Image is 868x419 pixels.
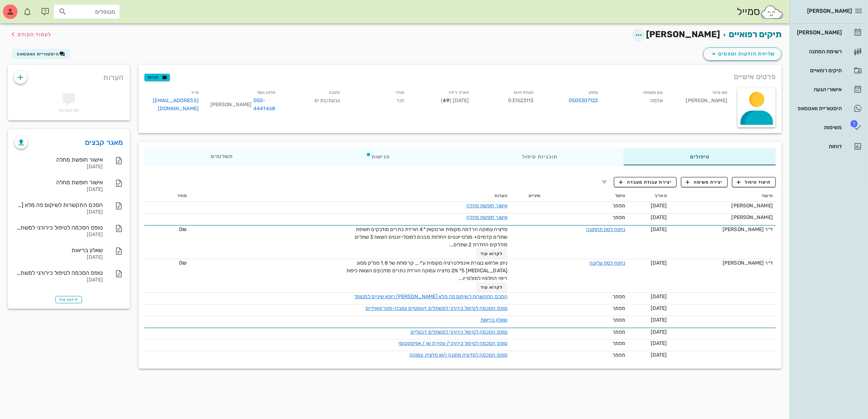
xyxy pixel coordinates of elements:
button: הצג עוד [55,296,82,303]
a: היסטוריית וואטסאפ [793,100,865,117]
span: יצירת משימה [686,179,723,185]
button: לקרוא עוד [476,249,508,259]
span: היסטוריית וואטסאפ [17,51,59,57]
div: שאלון בריאות [15,247,103,254]
div: [PERSON_NAME] [210,97,275,113]
span: [DATE] [651,214,667,220]
button: יצירת משימה [681,177,728,187]
div: רשימת המתנה [795,49,842,54]
span: לקרוא עוד [480,285,503,290]
button: היסטוריית וואטסאפ [12,49,70,59]
small: שם פרטי [712,90,727,95]
div: טופס הסכמה לטיפול כירורגי למשתלים דנטליים [15,269,103,276]
span: 0₪ [179,226,187,232]
button: שליחת הודעות וטפסים [703,47,782,61]
small: מגדר [396,90,404,95]
div: סמייל [737,4,784,20]
span: אין הערות [59,107,79,114]
span: בת ים [315,97,327,104]
span: מסמך [612,203,625,209]
a: ניתוח לסת תחתונה [586,226,626,232]
span: [DATE] [651,317,667,323]
button: לעמוד הקודם [9,28,51,41]
span: לקרוא עוד [480,251,503,256]
div: [DATE] [15,232,103,238]
span: מסמך [612,317,625,323]
div: ד״ר [PERSON_NAME] [673,226,773,233]
a: תיקים רפואיים [793,62,865,79]
button: לקרוא עוד [476,282,508,292]
a: ניתוח לסת עליונה [589,260,626,266]
a: טופס הסכמה לסדציה מתונה ו/או סדציה עמוקה [409,352,507,358]
small: כתובת [329,90,340,95]
th: תאריך [628,190,670,202]
span: מסמך [612,214,625,220]
div: הערות [8,65,130,86]
button: יצירת עבודת מעבדה [614,177,676,187]
span: מסמך [612,305,625,311]
span: 037623113 [509,97,534,104]
button: תגיות [144,74,170,81]
a: טופס הסכמה לטיפול כירורגי/ עקירת שן / אפיסקטומי [398,340,507,346]
span: תגיות [148,74,167,81]
span: מסמך [612,293,625,300]
a: אישורי הגעה [793,81,865,98]
span: 0₪ [179,260,187,266]
div: [DATE] [15,164,103,170]
span: [DATE] [651,226,667,232]
a: תיקים רפואיים [729,29,782,39]
th: הערות [190,190,510,202]
div: הסכם התקשרות לשיקום פה מלא [PERSON_NAME] רופא שיניים למטופל [15,201,103,208]
div: [PERSON_NAME] [673,202,773,209]
div: היסטוריית וואטסאפ [795,105,842,111]
div: זכר [346,87,410,117]
div: [DATE] [15,277,103,283]
span: מסמך [612,340,625,346]
div: [PERSON_NAME] [795,30,842,35]
span: תיעוד טיפול [737,179,771,185]
th: טיפול [543,190,628,202]
a: דוחות [793,138,865,155]
span: [DATE] [651,329,667,335]
span: פרטים אישיים [734,71,776,82]
small: שם משפחה [643,90,663,95]
a: תגמשימות [793,119,865,136]
div: [PERSON_NAME] [673,214,773,221]
div: אישור חופשת מחלה [15,156,103,163]
span: לעמוד הקודם [17,31,51,38]
a: [PERSON_NAME] [793,24,865,41]
span: [DATE] [651,305,667,311]
a: מאגר קבצים [85,137,123,148]
span: שליחת הודעות וטפסים [709,50,775,58]
span: מסמך [612,329,625,335]
span: [DATE] [651,293,667,300]
span: גבעתי [326,97,340,104]
div: [DATE] [15,209,103,215]
a: 0505307122 [569,97,598,105]
div: משימות [795,124,842,130]
div: טיפולים [624,148,776,165]
span: ניתן אלחוש בצורת אינפילטרציה מקומית ע"י _ קרפולות של 1.8 סמ"ק מסוג [MEDICAL_DATA] 2% *5 סדציה עמו... [346,260,507,281]
th: תיעוד [670,190,776,202]
div: תוכניות טיפול [456,148,624,165]
th: מחיר [144,190,190,202]
small: תאריך לידה [449,90,469,95]
div: אלמה [604,87,669,117]
div: אישורי הגעה [795,87,842,92]
span: [DATE] [651,352,667,358]
div: אישור חופשת מחלה [15,179,103,186]
span: [PERSON_NAME] [807,8,852,14]
span: [PERSON_NAME] [646,29,720,39]
div: ד״ר [PERSON_NAME] [673,259,773,267]
span: סדציה עמוקה הרדמה מקומית ארטקאין *4 הורדת כתרים מודבקים חשיפת שתלים קדמיים+ מולטי יונטים החלפת מב... [355,226,507,248]
span: [DATE] [651,203,667,209]
span: , [326,97,327,104]
span: [DATE] ( ) [441,97,469,104]
a: 050-4441468 [253,97,275,113]
small: טלפון נוסף [257,90,275,95]
div: תיקים רפואיים [795,68,842,73]
th: שיניים [510,190,543,202]
a: [EMAIL_ADDRESS][DOMAIN_NAME] [153,97,199,112]
span: תשלומים [210,154,233,159]
span: הצג עוד [59,297,78,302]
